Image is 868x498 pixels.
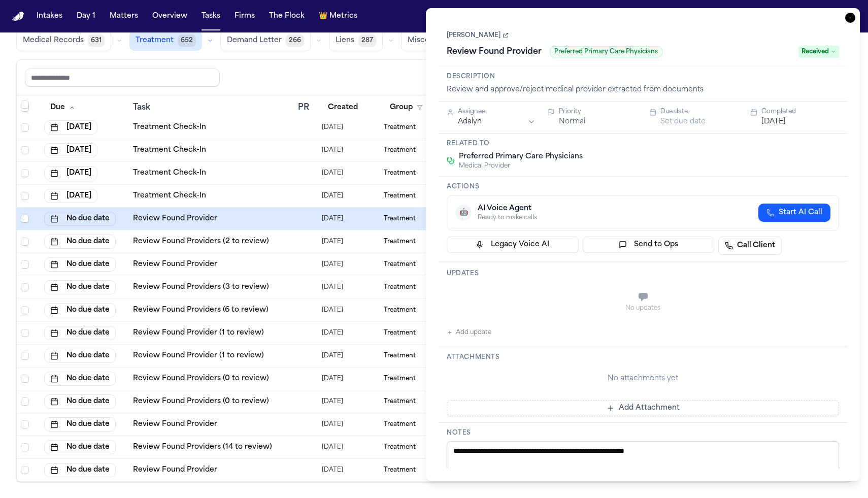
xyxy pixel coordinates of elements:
button: Medical Records631 [16,30,111,51]
button: [DATE] [44,120,97,135]
span: Liens [336,36,354,46]
button: The Flock [265,7,309,25]
button: No due date [44,417,116,431]
span: Treatment [384,215,416,223]
span: 9/5/2025, 11:42:18 AM [322,417,343,431]
button: No due date [44,235,116,249]
button: No due date [44,303,116,317]
a: Treatment Check-In [133,122,206,132]
span: Treatment [384,443,416,451]
button: Firms [230,7,259,25]
span: Select row [21,352,29,360]
span: Demand Letter [227,36,282,46]
button: [DATE] [44,143,97,157]
span: Treatment [384,192,416,200]
span: 9/18/2025, 9:43:06 AM [322,372,343,386]
span: Select row [21,466,29,474]
span: 266 [286,35,304,47]
span: 9/17/2025, 8:32:20 AM [322,120,343,135]
span: Treatment [384,123,416,131]
div: Priority [559,108,637,116]
button: No due date [44,280,116,294]
span: Miscellaneous [408,36,459,46]
a: Treatment Check-In [133,168,206,178]
span: 631 [88,35,105,47]
button: [DATE] [44,166,97,180]
span: Treatment [384,146,416,154]
a: [PERSON_NAME] [447,31,509,40]
h3: Actions [447,183,839,191]
span: 652 [178,35,196,47]
span: Treatment [384,283,416,291]
span: Treatment [384,420,416,428]
a: Treatment Check-In [133,145,206,155]
span: 9/3/2025, 9:30:26 AM [322,280,343,294]
button: Tasks [197,7,224,25]
button: Normal [559,117,585,127]
span: Select row [21,260,29,269]
h3: Attachments [447,353,839,361]
span: 9/9/2025, 10:11:57 AM [322,212,343,226]
span: 9/16/2025, 8:18:57 AM [322,326,343,340]
button: Overview [148,7,191,25]
button: Intakes [32,7,66,25]
span: 9/18/2025, 12:11:26 PM [322,303,343,317]
a: Review Found Provider [133,465,217,475]
button: No due date [44,463,116,477]
button: No due date [44,394,116,409]
span: Select row [21,375,29,383]
h3: Updates [447,270,839,278]
h3: Notes [447,429,839,437]
a: Review Found Provider (1 to review) [133,328,264,338]
div: Review and approve/reject medical provider extracted from documents [447,85,839,95]
button: No due date [44,326,116,340]
h3: Related to [447,140,839,148]
span: Preferred Primary Care Physicians [459,152,583,162]
span: Preferred Primary Care Physicians [550,46,662,57]
span: 9/4/2025, 1:56:49 PM [322,257,343,272]
span: Treatment [384,260,416,269]
button: Add update [447,326,491,339]
a: Review Found Providers (2 to review) [133,237,269,247]
span: Start AI Call [779,208,822,218]
div: No attachments yet [447,374,839,384]
span: Treatment [384,329,416,337]
button: No due date [44,440,116,454]
a: crownMetrics [315,7,361,25]
div: Ready to make calls [478,214,537,222]
button: Add Attachment [447,400,839,416]
span: 9/3/2025, 11:59:27 AM [322,394,343,409]
a: Review Found Providers (6 to review) [133,305,269,315]
span: Select row [21,306,29,314]
span: Select row [21,123,29,131]
a: Review Found Provider [133,214,217,224]
span: 9/18/2025, 10:44:56 AM [322,440,343,454]
span: Treatment [384,352,416,360]
a: Review Found Providers (3 to review) [133,282,269,292]
button: Set due date [660,117,706,127]
button: Send to Ops [583,237,715,253]
span: Treatment [384,375,416,383]
span: Treatment [384,466,416,474]
button: No due date [44,257,116,272]
span: Select row [21,443,29,451]
a: Review Found Providers (0 to review) [133,374,269,384]
span: 287 [358,35,376,47]
a: Review Found Provider [133,419,217,429]
h3: Description [447,73,839,81]
span: Select row [21,283,29,291]
button: Day 1 [73,7,99,25]
span: 9/18/2025, 10:35:57 AM [322,166,343,180]
a: Review Found Providers (14 to review) [133,442,272,452]
button: [DATE] [44,189,97,203]
span: Select row [21,238,29,246]
span: 9/18/2025, 9:40:26 AM [322,143,343,157]
span: 8/21/2025, 9:33:50 PM [322,463,343,477]
span: Select row [21,169,29,177]
span: 9/15/2025, 9:36:08 AM [322,235,343,249]
div: PR [298,102,313,114]
span: 🤖 [459,208,468,218]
